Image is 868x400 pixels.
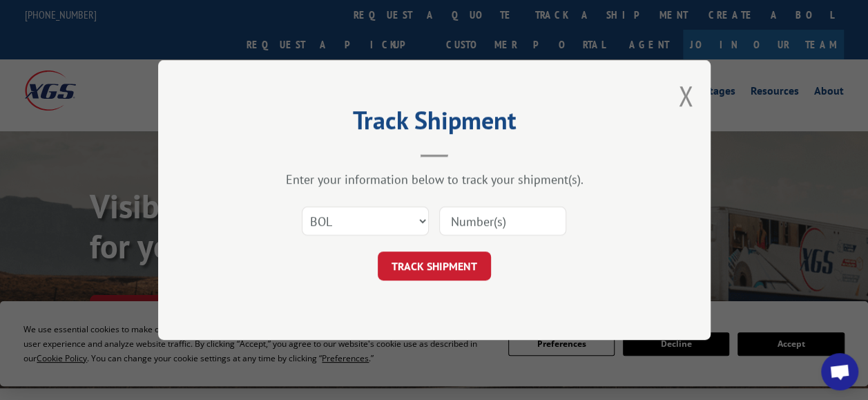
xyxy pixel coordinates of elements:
button: TRACK SHIPMENT [378,251,491,280]
a: Open chat [821,353,858,390]
div: Enter your information below to track your shipment(s). [227,171,642,187]
button: Close modal [678,77,693,114]
input: Number(s) [439,207,566,236]
h2: Track Shipment [227,111,642,137]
